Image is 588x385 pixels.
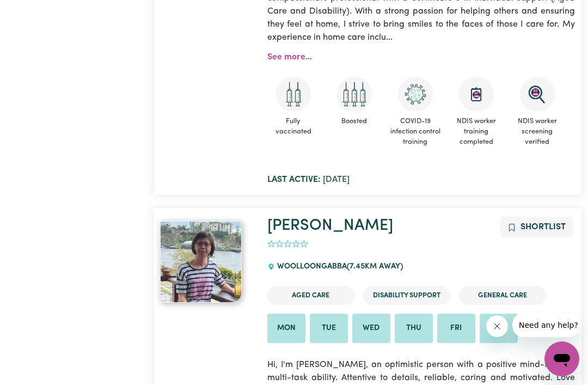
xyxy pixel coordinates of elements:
[459,77,494,112] img: CS Academy: Introduction to NDIS Worker Training course completed
[267,286,354,305] li: Aged Care
[389,112,442,152] span: COVID-19 infection control training
[160,221,254,303] a: Vivian
[486,315,508,337] iframe: Close message
[480,314,518,343] li: Available on Sat
[437,314,475,343] li: Available on Fri
[398,77,433,112] img: CS Academy: COVID-19 Infection Control Training course completed
[160,221,242,303] img: View Vivian's profile
[459,286,546,305] li: General Care
[500,217,573,237] button: Add to shortlist
[337,77,372,112] img: Care and support worker has received booster dose of COVID-19 vaccination
[363,286,450,305] li: Disability Support
[511,112,563,152] span: NDIS worker screening verified
[395,314,433,343] li: Available on Thu
[544,341,579,376] iframe: Button to launch messaging window
[352,314,390,343] li: Available on Wed
[310,314,348,343] li: Available on Tue
[520,77,555,112] img: NDIS Worker Screening Verified
[267,175,321,184] b: Last active:
[267,218,393,234] a: [PERSON_NAME]
[328,112,381,131] span: Boosted
[267,53,312,62] a: See more...
[267,112,320,141] span: Fully vaccinated
[267,314,305,343] li: Available on Mon
[267,252,409,282] div: WOOLLOONGABBA
[267,238,308,250] div: add rating by typing an integer from 0 to 5 or pressing arrow keys
[267,175,350,184] span: [DATE]
[450,112,503,152] span: NDIS worker training completed
[347,262,403,271] span: ( 7.45 km away)
[512,313,579,337] iframe: Message from company
[520,223,566,231] span: Shortlist
[276,77,311,112] img: Care and support worker has received 2 doses of COVID-19 vaccine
